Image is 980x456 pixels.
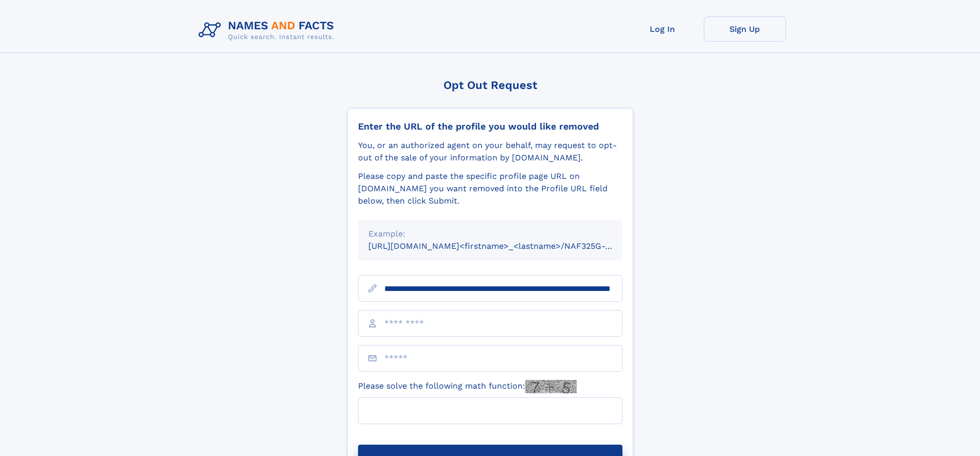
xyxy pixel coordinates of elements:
[347,79,633,92] div: Opt Out Request
[194,16,343,44] img: Logo Names and Facts
[358,380,577,393] label: Please solve the following math function:
[358,139,622,164] div: You, or an authorized agent on your behalf, may request to opt-out of the sale of your informatio...
[368,241,642,251] small: [URL][DOMAIN_NAME]<firstname>_<lastname>/NAF325G-xxxxxxxx
[368,228,612,240] div: Example:
[621,16,704,42] a: Log In
[704,16,786,42] a: Sign Up
[358,121,622,132] div: Enter the URL of the profile you would like removed
[358,170,622,207] div: Please copy and paste the specific profile page URL on [DOMAIN_NAME] you want removed into the Pr...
